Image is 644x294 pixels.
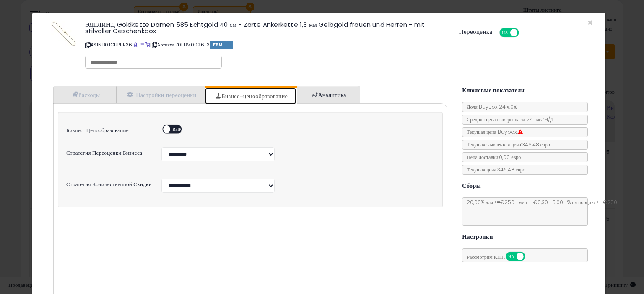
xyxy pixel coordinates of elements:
[519,199,529,206] font: мин .
[533,199,548,206] font: €0,30
[481,199,500,206] font: % для <=
[102,41,132,48] font: B01CUPBR36
[66,126,129,134] font: Бизнес-ценообразование
[603,199,617,206] font: €250
[467,199,481,206] font: 20,00
[157,41,175,48] font: Артикул:
[459,27,494,36] font: Переоценка:
[502,30,508,36] font: НА
[150,41,151,48] font: |
[66,149,142,157] font: Стратегия переоценки бизнеса
[500,199,514,206] font: €250
[175,41,210,48] font: 70FBM0026-3
[91,41,102,48] font: ASIN:
[140,41,144,48] a: Все предложения
[522,141,550,148] font: 346,48 евро
[467,153,499,161] font: Цена доставки:
[85,20,425,35] font: ЭДЕЛИНД Goldkette Damen 585 Echtgold 40 см - Zarte Ankerkette 1,3 мм Gelbgold frauen und Herren -...
[213,42,223,48] font: FBM
[462,182,481,190] font: Сборы
[552,199,563,206] font: 5,00
[173,126,206,132] font: ВЫКЛЮЧЕННЫЙ
[318,91,346,99] font: Аналитика
[510,103,517,110] font: 0%
[467,166,497,173] font: Текущая цена:
[462,86,525,95] font: Ключевые показатели
[467,103,510,110] font: Доля BuyBox 24 ч:
[66,180,152,188] font: Стратегия количественной скидки
[467,128,517,135] font: Текущая цена Buybox:
[467,253,505,261] font: Рассмотрим КПТ:
[497,166,525,173] font: 346,48 евро
[518,130,523,135] i: Подавленная коробка покупки
[467,116,544,123] font: Средняя цена выигрыша за 24 часа:
[544,116,553,123] font: Н/Д
[499,153,521,161] font: 0,00 евро
[51,21,76,46] img: 31yoWeHjoiL._SL60_.jpg
[567,199,599,206] font: % на порцию >
[133,41,138,48] a: Страница BuyBox
[221,92,288,100] font: Бизнес-ценообразование
[587,17,593,29] font: ×
[136,91,196,99] font: Настройки переоценки
[78,91,100,99] font: Расходы
[145,41,150,48] a: Только ваше объявление
[467,141,522,148] font: Текущая заявленная цена:
[508,253,514,259] font: НА
[462,233,493,241] font: Настройки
